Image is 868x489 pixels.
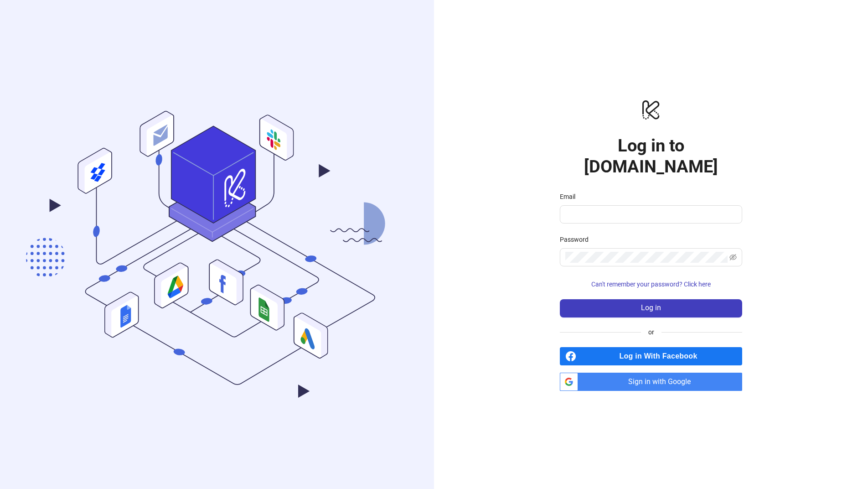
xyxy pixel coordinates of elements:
[591,281,711,288] span: Can't remember your password? Click here
[560,234,594,244] label: Password
[560,373,742,391] a: Sign in with Google
[560,277,742,292] button: Can't remember your password? Click here
[582,373,742,391] span: Sign in with Google
[560,135,742,177] h1: Log in to [DOMAIN_NAME]
[641,327,661,337] span: or
[560,299,742,317] button: Log in
[560,281,742,288] a: Can't remember your password? Click here
[580,347,742,365] span: Log in With Facebook
[560,347,742,365] a: Log in With Facebook
[641,304,661,312] span: Log in
[565,209,735,220] input: Email
[565,252,728,263] input: Password
[560,192,581,202] label: Email
[729,254,737,261] span: eye-invisible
